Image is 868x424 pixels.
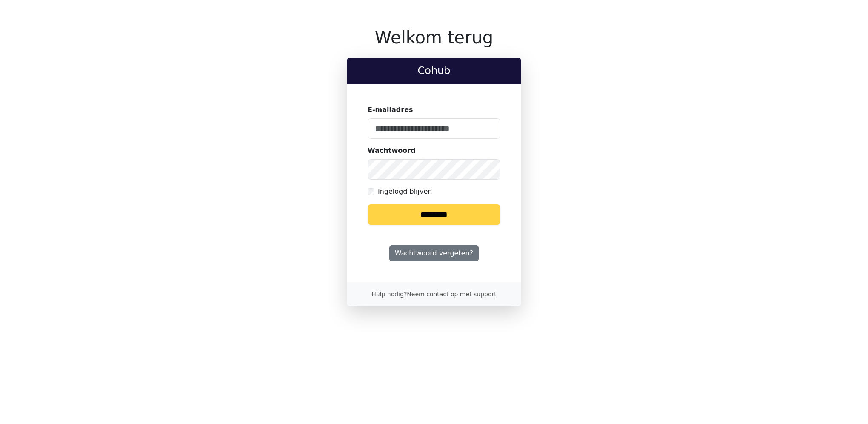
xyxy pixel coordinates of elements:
[378,186,432,197] label: Ingelogd blijven
[407,291,496,298] a: Neem contact op met support
[368,105,413,115] label: E-mailadres
[354,65,514,77] h2: Cohub
[368,146,416,156] label: Wachtwoord
[371,291,497,298] small: Hulp nodig?
[347,27,521,48] h1: Welkom terug
[389,245,479,261] a: Wachtwoord vergeten?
